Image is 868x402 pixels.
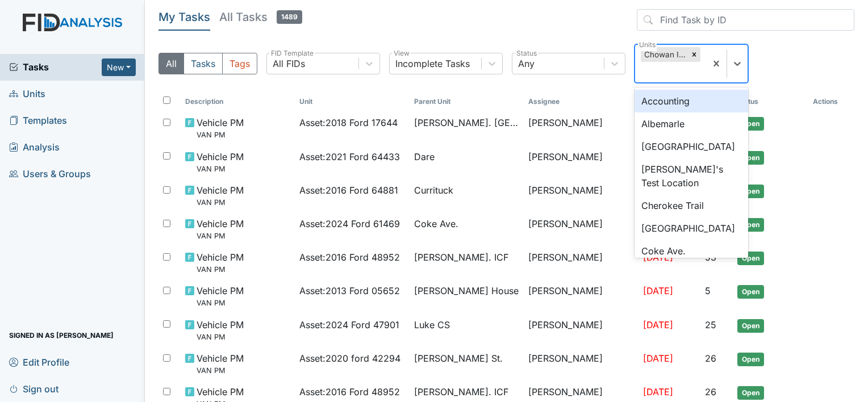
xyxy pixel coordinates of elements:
[299,116,398,129] span: Asset : 2018 Ford 17644
[414,385,508,399] span: [PERSON_NAME]. ICF
[643,285,673,296] span: [DATE]
[737,252,764,265] span: Open
[524,313,639,347] td: [PERSON_NAME]
[643,353,673,364] span: [DATE]
[197,284,244,308] span: Vehicle PM VAN PM
[643,319,673,330] span: [DATE]
[414,351,503,365] span: [PERSON_NAME] St.
[299,318,399,332] span: Asset : 2024 Ford 47901
[635,194,748,217] div: Cherokee Trail
[197,332,244,342] small: VAN PM
[643,386,673,397] span: [DATE]
[414,150,435,164] span: Dare
[9,165,91,183] span: Users & Groups
[524,111,639,145] td: [PERSON_NAME]
[414,318,450,332] span: Luke CS
[299,250,400,264] span: Asset : 2016 Ford 48952
[524,347,639,380] td: [PERSON_NAME]
[158,53,257,74] div: Type filter
[635,90,748,112] div: Accounting
[273,57,305,70] div: All FIDs
[197,231,244,241] small: VAN PM
[197,164,244,174] small: VAN PM
[733,92,808,111] th: Toggle SortBy
[635,135,748,158] div: [GEOGRAPHIC_DATA]
[197,183,244,208] span: Vehicle PM VAN PM
[414,284,519,298] span: [PERSON_NAME] House
[414,116,520,129] span: [PERSON_NAME]. [GEOGRAPHIC_DATA]
[197,129,244,140] small: VAN PM
[635,158,748,194] div: [PERSON_NAME]'s Test Location
[299,351,400,365] span: Asset : 2020 ford 42294
[9,380,59,397] span: Sign out
[183,53,223,74] button: Tasks
[197,351,244,376] span: Vehicle PM VAN PM
[197,197,244,208] small: VAN PM
[299,385,400,399] span: Asset : 2016 Ford 48952
[737,285,764,299] span: Open
[641,47,688,62] div: Chowan ICF
[299,284,400,298] span: Asset : 2013 Ford 05652
[277,10,302,24] span: 1489
[518,57,535,70] div: Any
[197,365,244,376] small: VAN PM
[410,92,524,111] th: Toggle SortBy
[414,250,508,264] span: [PERSON_NAME]. ICF
[197,264,244,275] small: VAN PM
[737,319,764,333] span: Open
[524,279,639,313] td: [PERSON_NAME]
[635,217,748,240] div: [GEOGRAPHIC_DATA]
[737,386,764,400] span: Open
[737,151,764,165] span: Open
[9,326,114,344] span: Signed in as [PERSON_NAME]
[197,150,244,174] span: Vehicle PM VAN PM
[102,58,136,76] button: New
[299,150,400,164] span: Asset : 2021 Ford 64433
[705,319,716,330] span: 25
[9,60,102,74] a: Tasks
[705,353,716,364] span: 26
[737,353,764,366] span: Open
[197,250,244,275] span: Vehicle PM VAN PM
[635,240,748,262] div: Coke Ave.
[737,185,764,198] span: Open
[9,85,45,103] span: Units
[737,117,764,131] span: Open
[197,298,244,308] small: VAN PM
[158,53,184,74] button: All
[9,353,69,371] span: Edit Profile
[637,9,854,31] input: Find Task by ID
[414,217,458,231] span: Coke Ave.
[295,92,410,111] th: Toggle SortBy
[414,183,453,197] span: Currituck
[299,183,398,197] span: Asset : 2016 Ford 64881
[524,145,639,179] td: [PERSON_NAME]
[219,9,302,25] h5: All Tasks
[197,318,244,342] span: Vehicle PM VAN PM
[524,92,639,111] th: Assignee
[299,217,400,231] span: Asset : 2024 Ford 61469
[524,179,639,212] td: [PERSON_NAME]
[705,386,716,397] span: 26
[395,57,470,70] div: Incomplete Tasks
[705,285,711,296] span: 5
[635,112,748,135] div: Albemarle
[197,116,244,140] span: Vehicle PM VAN PM
[197,217,244,241] span: Vehicle PM VAN PM
[737,218,764,232] span: Open
[222,53,257,74] button: Tags
[524,212,639,246] td: [PERSON_NAME]
[524,246,639,279] td: [PERSON_NAME]
[9,139,60,156] span: Analysis
[181,92,295,111] th: Toggle SortBy
[163,97,170,104] input: Toggle All Rows Selected
[158,9,210,25] h5: My Tasks
[808,92,854,111] th: Actions
[9,112,67,129] span: Templates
